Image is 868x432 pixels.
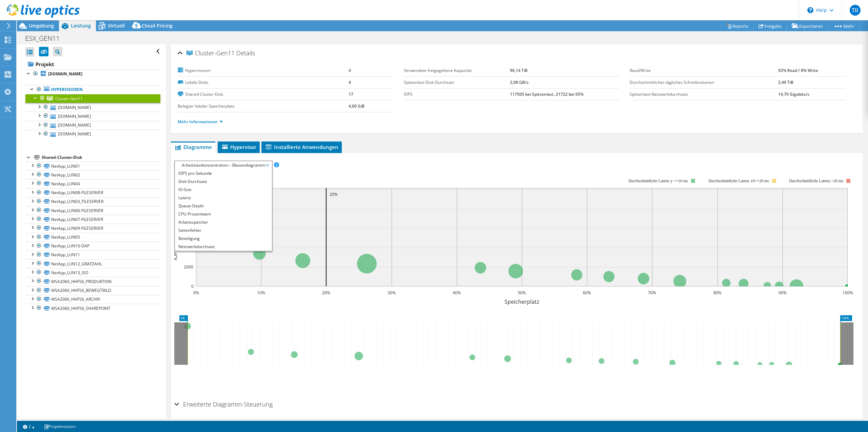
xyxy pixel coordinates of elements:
b: 96,14 TiB [510,68,528,73]
b: 14,70 Gigabits/s [778,91,809,97]
b: 92% Read / 8% Write [778,68,818,73]
text: 70% [648,290,656,296]
a: MSA2060_HHFS6_ARCHIV [25,295,160,304]
a: [DOMAIN_NAME] [25,121,160,130]
a: MSA2060_HHFS6_BEWEGTBILD [25,286,160,295]
span: Diagramme [174,144,212,150]
a: NetApp_LUN08-FILESERVER [25,188,160,197]
li: Netzwerkdurchsatz [175,243,272,251]
label: Read/Write [630,67,778,74]
h1: ESX_GEN11 [22,35,70,42]
span: Arbeitslastkonzentration – Blasendiagramm [178,161,268,169]
b: 17 [349,91,353,97]
span: Leistung [71,22,91,29]
text: 100% [843,290,853,296]
label: Spitzenlast Netzwerkdurchsatz [630,91,778,98]
a: NetApp_LUN06-FILESERVER [25,206,160,215]
b: 3,49 TiB [778,79,793,85]
text: 60% [583,290,591,296]
a: [DOMAIN_NAME] [25,70,160,78]
a: MSA2060_HHFS6_PRODUKTION [25,277,160,286]
a: 2 [18,422,39,431]
li: CPU-Prozentwert [175,210,272,218]
label: Shared-Cluster-Disk [178,91,349,98]
a: NetApp_LUN09-FILESERVER [25,224,160,232]
tspan: Durchschnittliche Latenz y <=10 ms [629,179,688,183]
a: NetApp_LUN05 [25,233,160,242]
span: Cluster-Gen11 [55,96,83,101]
span: Umgebung [29,22,54,29]
a: [DOMAIN_NAME] [25,130,160,138]
li: Latenz [175,194,272,202]
a: NetApp_LUN10-DAP [25,242,160,250]
text: 20% [330,191,338,197]
label: Lokale Disks [178,79,349,86]
li: IO-Size [175,186,272,194]
b: 117505 bei Spitzenlast, 21722 bei 95% [510,91,584,97]
label: Verwendete freigegebene Kapazität [404,67,510,74]
a: Mehr [828,21,860,31]
label: IOPS [404,91,510,98]
span: Details [236,49,255,57]
h2: Erweiterte Diagramm-Steuerung [174,397,273,411]
b: 2,08 GB/s [510,79,529,85]
label: Durchschnittliches tägliches Schreibvolumen [630,79,778,86]
text: 80% [713,290,722,296]
div: Shared-Cluster-Disk [42,153,160,162]
li: Queue-Depth [175,202,272,210]
text: 50% [518,290,526,296]
a: NetApp_LUN11 [25,250,160,259]
a: NetApp_LUN13_ISO [25,268,160,277]
text: 10% [257,290,265,296]
a: Freigabe [753,21,787,31]
a: [DOMAIN_NAME] [25,103,160,112]
text: Speicherplatz [505,298,539,305]
text: 30% [388,290,396,296]
b: 4 [349,79,351,85]
a: Reports [721,21,754,31]
label: Hypervisoren [178,67,349,74]
a: Hypervisoren [25,85,160,94]
a: Mehr Informationen [178,119,223,125]
text: 0% [193,290,199,296]
li: Beteiligung [175,234,272,243]
b: [DOMAIN_NAME] [48,71,82,77]
text: Durchschnittliche Latenz >20 ms [789,179,844,183]
text: 0 [191,283,194,289]
a: [DOMAIN_NAME] [25,112,160,120]
span: TII [850,5,861,16]
a: NetApp_LUN03_FILESERVER [25,197,160,206]
li: Seitenfehler [175,226,272,234]
a: Cluster-Gen11 [25,94,160,103]
text: 20% [322,290,330,296]
a: NetApp_LUN12_GRAFZAHL [25,259,160,268]
text: IOPS pro Sekunde [171,214,179,260]
li: IOPS pro Sekunde [175,169,272,177]
a: Projektnotizen [39,422,80,431]
a: Exportieren [787,21,828,31]
b: 4,00 GiB [349,103,364,109]
a: NetApp_LUN04 [25,179,160,188]
a: NetApp_LUN01 [25,162,160,170]
b: 4 [349,68,351,73]
label: Spitzenlast Disk-Durchsatz [404,79,510,86]
a: NetApp_LUN07-FILESERVER [25,215,160,224]
li: Disk-Durchsatz [175,177,272,186]
span: Installierte Anwendungen [265,144,338,150]
svg: \n [807,7,813,13]
text: 90% [778,290,787,296]
label: Belegter lokaler Speicherplatz [178,103,349,110]
li: Arbeitsspeicher [175,218,272,226]
text: 40% [453,290,461,296]
a: Projekt [25,59,160,70]
span: Cluster-Gen11 [186,50,235,57]
a: NetApp_LUN02 [25,170,160,179]
a: MSA2060_HHFS6_SHAREPOINT [25,304,160,313]
tspan: Durchschnittliche Latenz 10<=20 ms [709,179,769,183]
text: 2000 [184,264,193,270]
span: Hypervisor [221,144,256,150]
span: Virtuell [108,22,125,29]
span: Cloud Pricing [142,22,173,29]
